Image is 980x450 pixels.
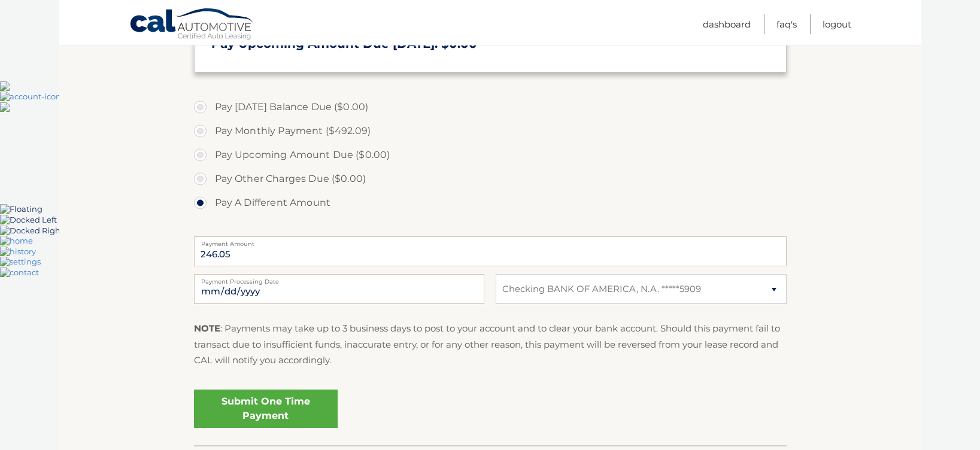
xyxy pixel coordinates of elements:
a: Dashboard [703,14,751,34]
a: FAQ's [776,14,797,34]
input: Payment Amount [194,236,787,266]
label: Payment Amount [194,236,787,246]
p: : Payments may take up to 3 business days to post to your account and to clear your bank account.... [194,321,787,368]
label: Pay [DATE] Balance Due ($0.00) [194,95,787,119]
label: Pay Other Charges Due ($0.00) [194,167,787,191]
label: Payment Processing Date [194,274,484,284]
a: Cal Automotive [129,8,255,42]
strong: NOTE [194,323,220,334]
label: Pay A Different Amount [194,191,787,215]
label: Pay Upcoming Amount Due ($0.00) [194,143,787,167]
label: Pay Monthly Payment ($492.09) [194,119,787,143]
a: Logout [823,14,851,34]
input: Payment Date [194,274,484,304]
a: Submit One Time Payment [194,390,338,428]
